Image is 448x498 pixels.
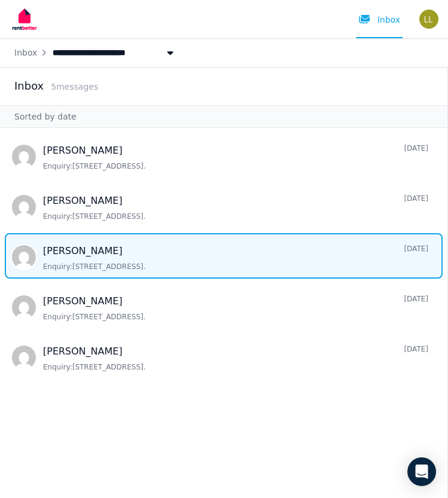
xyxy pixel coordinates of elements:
[10,4,39,34] img: RentBetter
[407,457,436,486] div: Open Intercom Messenger
[14,78,44,94] h2: Inbox
[358,14,400,26] div: Inbox
[43,143,428,171] a: [PERSON_NAME][DATE]Enquiry:[STREET_ADDRESS].
[51,82,98,91] span: 5 message s
[43,294,428,322] a: [PERSON_NAME][DATE]Enquiry:[STREET_ADDRESS].
[43,194,428,221] a: [PERSON_NAME][DATE]Enquiry:[STREET_ADDRESS].
[43,244,428,271] a: [PERSON_NAME][DATE]Enquiry:[STREET_ADDRESS].
[43,344,428,372] a: [PERSON_NAME][DATE]Enquiry:[STREET_ADDRESS].
[14,48,37,57] a: Inbox
[419,10,438,29] img: Lillian Li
